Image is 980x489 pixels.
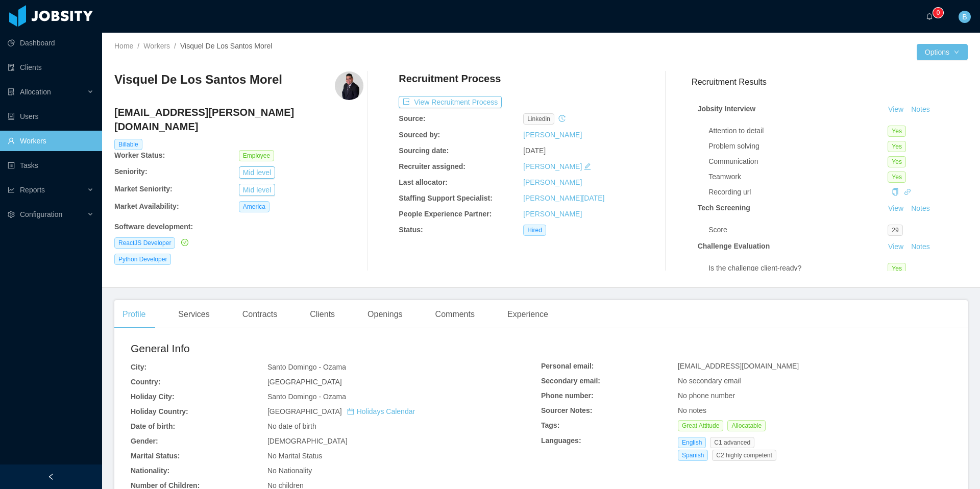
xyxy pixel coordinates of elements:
b: Marital Status: [131,452,180,460]
i: icon: check-circle [181,239,188,246]
h4: [EMAIL_ADDRESS][PERSON_NAME][DOMAIN_NAME] [114,105,363,134]
span: No notes [678,406,706,414]
span: Spanish [678,450,708,461]
a: [PERSON_NAME] [523,210,582,218]
b: Secondary email: [541,377,600,385]
b: Nationality: [131,467,169,475]
b: Tags: [541,421,559,429]
b: City: [131,363,146,371]
div: Teamwork [708,172,888,182]
a: icon: profileTasks [8,155,94,176]
i: icon: calendar [347,408,354,415]
sup: 0 [933,8,943,18]
span: No Marital Status [267,452,322,460]
span: [EMAIL_ADDRESS][DOMAIN_NAME] [678,362,799,370]
span: Yes [888,126,906,137]
div: Clients [302,300,343,329]
div: Attention to detail [708,126,888,136]
strong: Tech Screening [698,204,750,212]
span: [DEMOGRAPHIC_DATA] [267,437,348,445]
b: Recruiter assigned: [399,162,465,170]
i: icon: setting [8,211,15,218]
a: [PERSON_NAME] [523,131,582,139]
a: icon: pie-chartDashboard [8,33,94,53]
a: icon: auditClients [8,57,94,78]
i: icon: copy [892,188,899,195]
b: Sourcing date: [399,146,449,155]
b: Market Availability: [114,202,179,210]
b: Seniority: [114,167,148,176]
button: Notes [907,241,934,253]
div: Profile [114,300,154,329]
div: Problem solving [708,141,888,152]
i: icon: solution [8,88,15,95]
span: Visquel De Los Santos Morel [180,42,272,50]
i: icon: line-chart [8,186,15,193]
i: icon: history [558,115,566,122]
span: Billable [114,139,142,150]
span: Great Attitude [678,420,723,431]
a: icon: robotUsers [8,106,94,127]
button: Mid level [239,166,275,179]
a: [PERSON_NAME] [523,162,582,170]
div: Comments [427,300,483,329]
span: Yes [888,141,906,152]
span: linkedin [523,113,554,125]
b: Software development : [114,223,193,231]
span: Employee [239,150,274,161]
h3: Recruitment Results [692,76,968,88]
b: Date of birth: [131,422,175,430]
b: Last allocator: [399,178,448,186]
img: 3c8873a0-80fc-11ea-9de1-e1592fea3c6d_689f45e43bd32-400w.png [335,71,363,100]
b: Languages: [541,436,581,445]
h3: Visquel De Los Santos Morel [114,71,282,88]
span: No secondary email [678,377,741,385]
b: Phone number: [541,392,594,400]
div: Score [708,225,888,235]
div: Is the challenge client-ready? [708,263,888,274]
span: Reports [20,186,45,194]
span: Yes [888,172,906,183]
button: Mid level [239,184,275,196]
a: icon: exportView Recruitment Process [399,98,502,106]
div: Copy [892,187,899,198]
div: Services [170,300,217,329]
span: No date of birth [267,422,316,430]
span: No phone number [678,392,735,400]
strong: Challenge Evaluation [698,242,770,250]
a: icon: userWorkers [8,131,94,151]
a: View [885,105,907,113]
span: ReactJS Developer [114,237,175,249]
span: [GEOGRAPHIC_DATA] [267,407,415,415]
span: [DATE] [523,146,546,155]
a: Home [114,42,133,50]
span: Yes [888,263,906,274]
div: Communication [708,156,888,167]
span: Allocatable [727,420,766,431]
strong: Jobsity Interview [698,105,756,113]
h2: General Info [131,340,541,357]
b: Sourcer Notes: [541,406,592,414]
a: View [885,204,907,212]
a: icon: check-circle [179,238,188,247]
span: B [962,11,967,23]
span: Santo Domingo - Ozama [267,393,346,401]
a: Workers [143,42,170,50]
span: Configuration [20,210,62,218]
a: View [885,242,907,251]
span: Santo Domingo - Ozama [267,363,346,371]
span: English [678,437,706,448]
span: 29 [888,225,902,236]
span: No Nationality [267,467,312,475]
b: Sourced by: [399,131,440,139]
b: Country: [131,378,160,386]
span: America [239,201,269,212]
b: Holiday City: [131,393,175,401]
div: Contracts [234,300,285,329]
span: / [174,42,176,50]
b: Market Seniority: [114,185,173,193]
button: Optionsicon: down [917,44,968,60]
b: Personal email: [541,362,594,370]
b: Worker Status: [114,151,165,159]
span: C1 advanced [710,437,754,448]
